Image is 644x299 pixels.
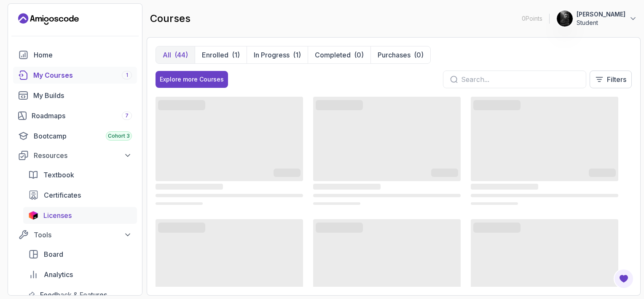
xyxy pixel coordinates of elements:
p: Purchases [378,50,411,60]
button: Tools [13,227,137,242]
a: analytics [23,266,137,283]
span: ‌ [313,202,360,205]
span: ‌ [156,202,203,205]
span: ‌ [471,184,538,190]
div: (0) [354,50,364,60]
p: Enrolled [202,50,228,60]
a: board [23,246,137,263]
h2: courses [150,12,191,25]
span: ‌ [313,184,381,190]
a: builds [13,87,137,104]
span: Board [44,249,63,259]
div: (0) [414,50,424,60]
a: licenses [23,207,137,224]
span: Textbook [43,170,74,180]
span: Licenses [43,210,72,220]
span: ‌ [156,194,303,197]
p: In Progress [254,50,290,60]
span: ‌ [589,170,616,177]
p: Completed [315,50,351,60]
div: My Builds [33,90,132,101]
span: ‌ [471,202,518,205]
a: textbook [23,166,137,183]
img: jetbrains icon [28,211,38,220]
span: Certificates [44,190,81,200]
span: Cohort 3 [108,133,130,139]
div: (44) [174,50,188,60]
span: ‌ [156,184,223,190]
a: bootcamp [13,128,137,144]
span: ‌ [158,102,205,109]
a: certificates [23,187,137,204]
span: ‌ [473,224,521,231]
button: All(44) [156,46,195,63]
button: Purchases(0) [370,46,430,63]
span: ‌ [313,97,461,181]
button: In Progress(1) [247,46,308,63]
p: Filters [607,74,626,84]
div: card loading ui [471,95,618,207]
span: ‌ [316,224,363,231]
button: Resources [13,148,137,163]
input: Search... [461,74,579,84]
div: (1) [293,50,301,60]
span: ‌ [316,102,363,109]
div: (1) [232,50,240,60]
button: Filters [590,71,632,88]
span: ‌ [274,170,301,177]
div: card loading ui [156,95,303,207]
div: Roadmaps [32,111,132,121]
p: 0 Points [522,14,542,23]
div: Explore more Courses [160,75,224,84]
p: [PERSON_NAME] [577,10,625,19]
button: user profile image[PERSON_NAME]Student [556,10,637,27]
button: Completed(0) [308,46,370,63]
span: ‌ [156,97,303,181]
div: Home [34,50,132,60]
button: Enrolled(1) [195,46,247,63]
a: Landing page [18,12,79,26]
span: ‌ [158,224,205,231]
span: 7 [125,112,129,119]
div: Bootcamp [34,131,132,141]
button: Open Feedback Button [614,269,634,289]
button: Explore more Courses [156,71,228,88]
a: roadmaps [13,107,137,124]
span: ‌ [431,170,458,177]
div: card loading ui [313,95,461,207]
span: Analytics [44,269,73,280]
div: Tools [34,230,132,240]
span: ‌ [471,194,618,197]
span: ‌ [471,97,618,181]
span: ‌ [473,102,521,109]
div: My Courses [33,70,132,80]
span: ‌ [313,194,461,197]
p: All [163,50,171,60]
a: home [13,46,137,63]
img: user profile image [557,11,573,27]
div: Resources [34,150,132,160]
span: 1 [126,72,128,79]
a: courses [13,67,137,84]
p: Student [577,19,625,27]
